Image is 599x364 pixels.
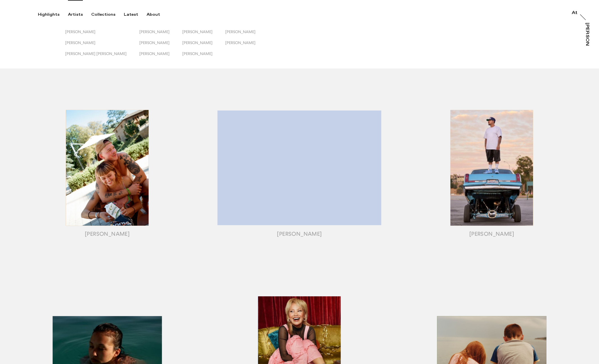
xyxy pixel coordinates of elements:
span: [PERSON_NAME] [225,29,256,34]
button: [PERSON_NAME] [225,29,268,40]
button: Artists [68,12,91,17]
span: [PERSON_NAME] [65,29,95,34]
span: [PERSON_NAME] [139,29,170,34]
span: [PERSON_NAME] [182,29,213,34]
button: [PERSON_NAME] [182,29,225,40]
div: About [147,12,160,17]
div: Latest [124,12,138,17]
a: At [572,11,577,16]
span: [PERSON_NAME] [182,51,213,56]
button: About [147,12,168,17]
button: [PERSON_NAME] [139,29,182,40]
div: Collections [91,12,115,17]
button: [PERSON_NAME] [139,40,182,51]
div: Highlights [38,12,60,17]
div: [PERSON_NAME] [585,23,589,66]
span: [PERSON_NAME] [PERSON_NAME] [65,51,127,56]
span: [PERSON_NAME] [182,40,213,45]
button: [PERSON_NAME] [182,51,225,62]
button: [PERSON_NAME] [182,40,225,51]
button: [PERSON_NAME] [225,40,268,51]
span: [PERSON_NAME] [65,40,95,45]
span: [PERSON_NAME] [139,40,170,45]
span: [PERSON_NAME] [139,51,170,56]
button: [PERSON_NAME] [139,51,182,62]
button: Highlights [38,12,68,17]
button: [PERSON_NAME] [65,40,139,51]
button: Latest [124,12,147,17]
button: [PERSON_NAME] [65,29,139,40]
button: [PERSON_NAME] [PERSON_NAME] [65,51,139,62]
button: Collections [91,12,124,17]
span: [PERSON_NAME] [225,40,256,45]
a: [PERSON_NAME] [584,23,589,46]
div: Artists [68,12,83,17]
